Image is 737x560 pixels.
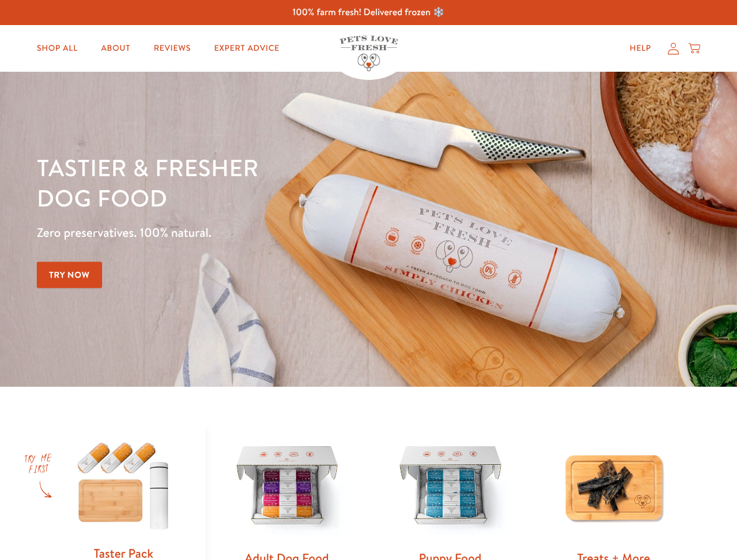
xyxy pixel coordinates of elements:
a: Expert Advice [205,37,289,60]
a: Try Now [37,262,102,288]
a: Shop All [27,37,87,60]
img: Pets Love Fresh [340,36,398,71]
a: Help [620,37,661,60]
p: Zero preservatives. 100% natural. [37,222,479,243]
a: About [92,37,139,60]
a: Reviews [144,37,200,60]
h1: Tastier & fresher dog food [37,152,479,213]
